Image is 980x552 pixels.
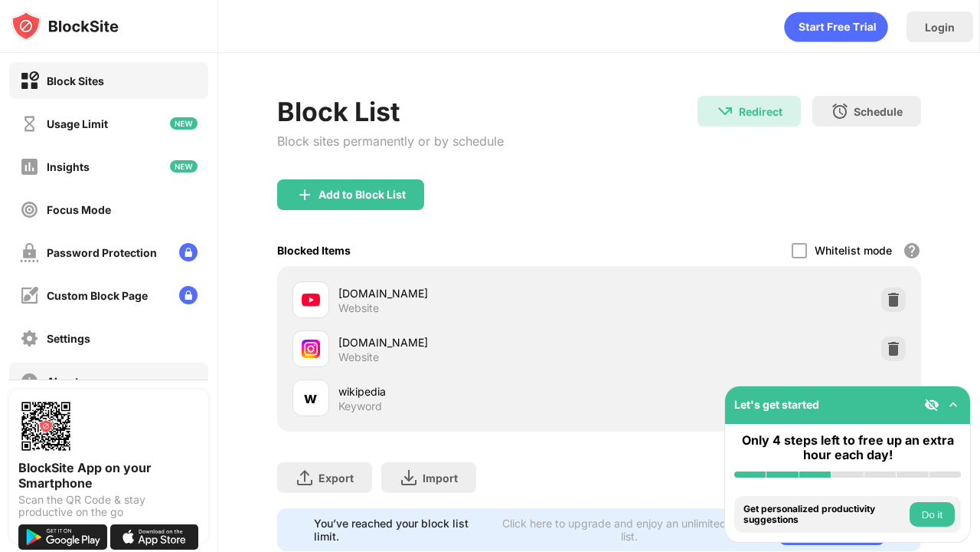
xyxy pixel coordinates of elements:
[170,160,198,172] img: new-icon.svg
[277,244,351,257] div: Blocked Items
[338,383,599,399] div: wikipedia
[179,243,198,261] img: lock-menu.svg
[18,460,199,491] div: BlockSite App on your Smartphone
[47,160,90,173] div: Insights
[277,133,504,149] div: Block sites permanently or by schedule
[743,504,906,526] div: Get personalized productivity suggestions
[20,243,39,262] img: password-protection-off.svg
[734,433,961,462] div: Only 4 steps left to free up an extra hour each day!
[302,340,320,358] img: favicons
[20,286,39,305] img: customize-block-page-off.svg
[277,96,504,127] div: Block List
[318,189,406,201] div: Add to Block List
[924,397,939,412] img: eye-not-visible.svg
[910,502,955,527] button: Do it
[304,386,317,409] div: w
[854,105,903,118] div: Schedule
[338,399,382,413] div: Keyword
[47,375,79,388] div: About
[47,117,108,130] div: Usage Limit
[18,524,107,550] img: get-it-on-google-play.svg
[47,246,157,259] div: Password Protection
[20,372,39,391] img: about-off.svg
[179,286,198,304] img: lock-menu.svg
[338,350,379,364] div: Website
[338,334,599,350] div: [DOMAIN_NAME]
[318,472,354,485] div: Export
[946,397,961,412] img: omni-setup-toggle.svg
[47,332,90,345] div: Settings
[338,285,599,301] div: [DOMAIN_NAME]
[18,399,73,454] img: options-page-qr-code.png
[20,114,39,133] img: time-usage-off.svg
[20,71,39,90] img: block-on.svg
[338,301,379,315] div: Website
[47,74,104,87] div: Block Sites
[739,105,782,118] div: Redirect
[815,244,892,257] div: Whitelist mode
[784,11,888,42] div: animation
[47,203,111,216] div: Focus Mode
[302,291,320,309] img: favicons
[170,117,198,130] img: new-icon.svg
[110,524,199,550] img: download-on-the-app-store.svg
[498,517,762,543] div: Click here to upgrade and enjoy an unlimited block list.
[734,398,819,411] div: Let's get started
[20,329,39,348] img: settings-off.svg
[925,21,955,34] div: Login
[20,157,39,176] img: insights-off.svg
[18,494,199,518] div: Scan the QR Code & stay productive on the go
[11,11,119,41] img: logo-blocksite.svg
[47,289,148,302] div: Custom Block Page
[314,517,489,543] div: You’ve reached your block list limit.
[423,472,458,485] div: Import
[20,200,39,219] img: focus-off.svg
